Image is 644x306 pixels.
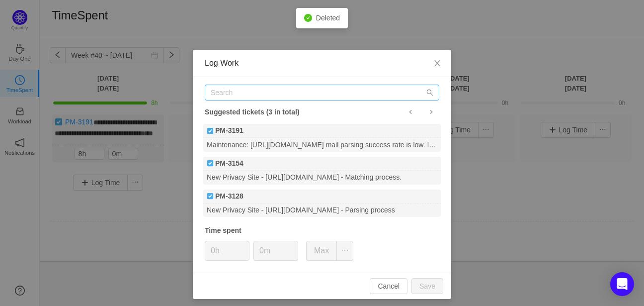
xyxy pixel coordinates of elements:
[304,14,312,22] i: icon: check-circle
[316,14,340,22] span: Deleted
[610,272,634,296] div: Open Intercom Messenger
[207,127,214,134] img: Task
[215,125,243,136] b: PM-3191
[207,193,214,200] img: Task
[205,58,439,69] div: Log Work
[215,191,243,202] b: PM-3128
[306,241,337,261] button: Max
[203,138,441,151] div: Maintenance: [URL][DOMAIN_NAME] mail parsing success rate is low. Investigate & fix.
[370,278,407,294] button: Cancel
[423,50,451,78] button: Close
[205,85,439,101] input: Search
[433,59,441,67] i: icon: close
[203,204,441,217] div: New Privacy Site - [URL][DOMAIN_NAME] - Parsing process
[426,89,433,96] i: icon: search
[205,225,439,236] div: Time spent
[411,278,443,294] button: Save
[336,241,353,261] button: icon: ellipsis
[205,105,439,118] div: Suggested tickets (3 in total)
[203,171,441,184] div: New Privacy Site - [URL][DOMAIN_NAME] - Matching process.
[215,158,243,169] b: PM-3154
[207,160,214,167] img: Task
